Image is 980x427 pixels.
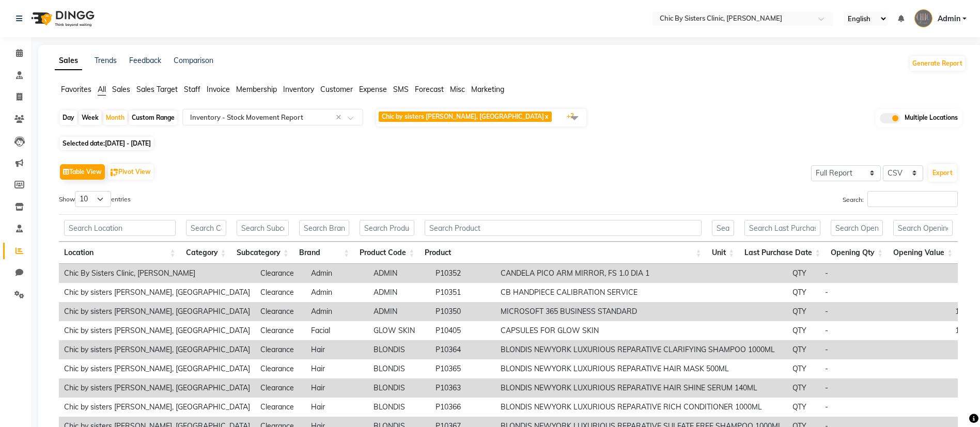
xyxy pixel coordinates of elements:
div: Day [60,110,77,125]
td: Clearance [255,283,306,302]
td: Clearance [255,264,306,283]
button: Generate Report [910,56,965,71]
td: Clearance [255,340,306,359]
input: Search Subcategory [237,220,289,236]
img: logo [26,4,97,33]
td: BLONDIS NEWYORK LUXURIOUS REPARATIVE RICH CONDITIONER 1000ML [495,398,787,417]
span: Marketing [471,85,504,94]
td: Chic by sisters [PERSON_NAME], [GEOGRAPHIC_DATA] [59,378,255,398]
td: Clearance [255,359,306,378]
span: Sales Target [136,85,178,94]
div: Custom Range [129,110,177,125]
span: All [98,85,106,94]
td: Chic by sisters [PERSON_NAME], [GEOGRAPHIC_DATA] [59,283,255,302]
button: Pivot View [108,164,153,180]
a: Comparison [174,56,213,65]
input: Search Unit [712,220,735,236]
span: Staff [184,85,200,94]
input: Search Product Code [360,220,414,236]
th: Unit: activate to sort column ascending [707,242,740,264]
td: 1 [906,283,969,302]
th: Brand: activate to sort column ascending [294,242,354,264]
span: Expense [359,85,387,94]
td: - [820,398,906,417]
th: Subcategory: activate to sort column ascending [231,242,294,264]
td: ADMIN [368,302,430,321]
td: P10405 [430,321,495,340]
input: Search Opening Value [893,220,953,236]
td: Hair [306,359,368,378]
td: - [820,359,906,378]
span: Clear all [336,112,345,123]
span: Invoice [207,85,230,94]
th: Location: activate to sort column ascending [59,242,181,264]
input: Search Last Purchase Date [744,220,820,236]
td: GLOW SKIN [368,321,430,340]
div: Month [103,110,127,125]
button: Export [928,164,957,182]
a: Trends [95,56,117,65]
td: QTY [787,283,820,302]
button: Table View [60,164,105,180]
a: Sales [55,52,82,70]
th: Product Code: activate to sort column ascending [354,242,419,264]
td: 12 [906,302,969,321]
td: P10365 [430,359,495,378]
td: P10364 [430,340,495,359]
td: Hair [306,378,368,398]
td: 5 [906,340,969,359]
td: QTY [787,378,820,398]
td: Chic by sisters [PERSON_NAME], [GEOGRAPHIC_DATA] [59,398,255,417]
td: P10363 [430,378,495,398]
td: Chic by sisters [PERSON_NAME], [GEOGRAPHIC_DATA] [59,321,255,340]
span: Admin [938,13,960,24]
span: Membership [236,85,277,94]
td: Chic By Sisters Clinic, [PERSON_NAME] [59,264,255,283]
th: Opening Value: activate to sort column ascending [888,242,958,264]
input: Search: [867,191,958,207]
td: ADMIN [368,264,430,283]
input: Search Product [425,220,701,236]
td: 1 [906,378,969,398]
span: Forecast [415,85,444,94]
td: QTY [787,264,820,283]
select: Showentries [75,191,111,207]
td: - [820,378,906,398]
td: BLONDIS NEWYORK LUXURIOUS REPARATIVE CLARIFYING SHAMPOO 1000ML [495,340,787,359]
th: Product: activate to sort column ascending [419,242,706,264]
img: Admin [914,9,932,27]
td: - [820,264,906,283]
td: Chic by sisters [PERSON_NAME], [GEOGRAPHIC_DATA] [59,359,255,378]
td: Admin [306,302,368,321]
a: x [544,113,549,120]
td: - [820,302,906,321]
label: Search: [843,191,958,207]
td: BLONDIS NEWYORK LUXURIOUS REPARATIVE HAIR MASK 500ML [495,359,787,378]
td: CB HANDPIECE CALIBRATION SERVICE [495,283,787,302]
span: SMS [393,85,409,94]
td: ADMIN [368,283,430,302]
td: BLONDIS [368,359,430,378]
td: CAPSULES FOR GLOW SKIN [495,321,787,340]
a: Feedback [129,56,161,65]
td: - [820,283,906,302]
td: CANDELA PICO ARM MIRROR, FS 1.0 DIA 1 [495,264,787,283]
td: BLONDIS [368,378,430,398]
td: 2 [906,359,969,378]
td: Chic by sisters [PERSON_NAME], [GEOGRAPHIC_DATA] [59,302,255,321]
td: - [820,340,906,359]
span: Favorites [61,85,91,94]
label: Show entries [59,191,131,207]
span: Inventory [283,85,314,94]
td: Hair [306,340,368,359]
td: BLONDIS NEWYORK LUXURIOUS REPARATIVE HAIR SHINE SERUM 140ML [495,378,787,398]
span: Multiple Locations [905,113,958,123]
input: Search Category [186,220,226,236]
span: Sales [112,85,130,94]
td: Facial [306,321,368,340]
th: Category: activate to sort column ascending [181,242,231,264]
th: Last Purchase Date: activate to sort column ascending [739,242,826,264]
td: Chic by sisters [PERSON_NAME], [GEOGRAPHIC_DATA] [59,340,255,359]
span: Selected date: [60,137,153,150]
td: Clearance [255,378,306,398]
